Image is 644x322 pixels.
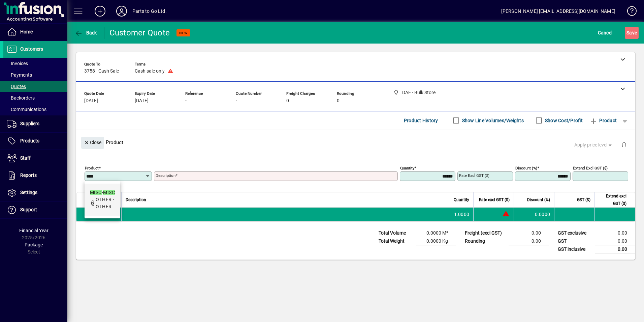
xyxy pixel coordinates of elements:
span: Support [20,207,37,212]
span: Quantity [454,196,469,204]
span: Apply price level [574,141,613,149]
span: Cash sale only [135,69,165,74]
td: GST inclusive [554,245,595,253]
app-page-header-button: Close [79,139,106,145]
button: Back [73,27,99,39]
a: Backorders [3,92,67,104]
span: Staff [20,155,31,161]
span: Financial Year [19,228,49,233]
button: Close [81,137,104,149]
span: GST ($) [577,196,590,204]
em: MISC [103,190,115,195]
span: NEW [179,31,188,35]
td: Rounding [461,237,509,245]
span: Customers [20,46,43,52]
td: Total Weight [375,237,416,245]
span: Products [20,138,39,143]
td: 0.00 [595,229,635,237]
a: Support [3,202,67,218]
td: Freight (excl GST) [461,229,509,237]
td: GST [554,237,595,245]
div: - [90,189,115,196]
span: Backorders [7,95,35,101]
td: 0.00 [509,229,549,237]
span: - [236,98,237,104]
span: Package [25,242,43,247]
app-page-header-button: Back [67,27,104,39]
span: Discount (%) [527,196,550,204]
mat-label: Quantity [400,165,414,170]
div: [PERSON_NAME] [EMAIL_ADDRESS][DOMAIN_NAME] [501,6,615,17]
span: 0 [337,98,340,104]
mat-label: Product [85,165,99,170]
td: 0.00 [595,245,635,253]
span: Settings [20,190,37,195]
mat-label: Rate excl GST ($) [459,173,489,178]
span: S [626,30,629,35]
mat-label: Description [156,173,175,178]
span: - [185,98,187,104]
td: 0.0000 [514,208,554,221]
span: Invoices [7,61,28,66]
a: Communications [3,104,67,115]
button: Delete [616,137,632,153]
label: Show Cost/Profit [544,117,583,124]
mat-label: Discount (%) [515,165,537,170]
button: Apply price level [572,139,616,151]
mat-label: Extend excl GST ($) [573,165,608,170]
span: Home [20,29,33,34]
a: Reports [3,167,67,184]
button: Save [625,27,639,39]
span: Extend excl GST ($) [599,192,626,207]
a: Knowledge Base [622,1,636,23]
span: 0 [286,98,289,104]
app-page-header-button: Delete [616,141,632,147]
span: OTHER - OTHER [96,197,114,209]
button: Add [89,5,111,17]
span: [DATE] [84,98,98,104]
mat-option: MISC - MISC [85,184,120,216]
div: Parts to Go Ltd. [132,6,167,17]
span: Rate excl GST ($) [479,196,510,204]
td: Total Volume [375,229,416,237]
div: Product [76,130,635,155]
span: Close [84,137,101,148]
span: Communications [7,107,46,112]
span: Cancel [598,27,613,38]
em: MISC [90,190,102,195]
td: 0.00 [509,237,549,245]
a: Settings [3,184,67,201]
button: Cancel [596,27,614,39]
span: Quotes [7,84,26,89]
a: Suppliers [3,115,67,132]
span: Back [74,30,97,35]
a: Products [3,133,67,150]
span: Payments [7,72,32,78]
a: Invoices [3,58,67,69]
td: GST exclusive [554,229,595,237]
td: 0.0000 Kg [416,237,456,245]
span: ave [626,27,637,38]
span: Reports [20,172,37,178]
span: Product History [404,115,438,126]
span: 1.0000 [454,211,470,218]
a: Staff [3,150,67,167]
a: Quotes [3,81,67,92]
div: Customer Quote [109,27,170,38]
label: Show Line Volumes/Weights [461,117,524,124]
td: 0.00 [595,237,635,245]
td: 0.0000 M³ [416,229,456,237]
button: Profile [111,5,132,17]
span: [DATE] [135,98,149,104]
button: Product History [401,114,441,127]
span: 3758 - Cash Sale [84,69,119,74]
span: Description [126,196,146,204]
a: Payments [3,69,67,81]
span: Suppliers [20,121,39,126]
a: Home [3,24,67,41]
